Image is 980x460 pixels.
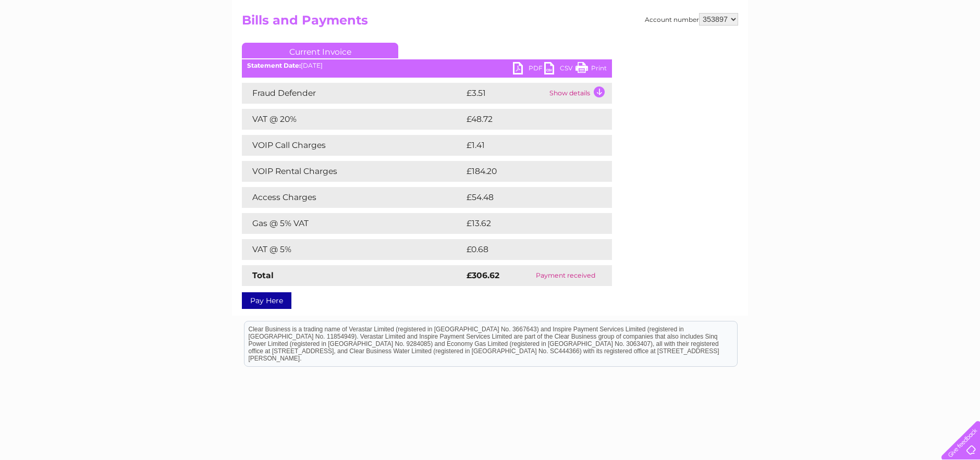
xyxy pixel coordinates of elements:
[242,13,738,33] h2: Bills and Payments
[519,265,612,286] td: Payment received
[823,44,846,52] a: Energy
[467,270,499,280] strong: £306.62
[242,292,291,309] a: Pay Here
[242,213,464,234] td: Gas @ 5% VAT
[464,83,547,104] td: £3.51
[242,239,464,260] td: VAT @ 5%
[889,44,904,52] a: Blog
[464,161,593,182] td: £184.20
[252,270,274,280] strong: Total
[242,83,464,104] td: Fraud Defender
[34,27,88,59] img: logo.png
[247,61,301,69] b: Statement Date:
[645,13,738,26] div: Account number
[242,109,464,130] td: VAT @ 20%
[513,62,544,77] a: PDF
[242,187,464,208] td: Access Charges
[911,44,936,52] a: Contact
[242,62,612,69] div: [DATE]
[783,5,855,18] a: 0333 014 3131
[242,135,464,156] td: VOIP Call Charges
[852,44,883,52] a: Telecoms
[242,161,464,182] td: VOIP Rental Charges
[464,187,592,208] td: £54.48
[464,109,591,130] td: £48.72
[464,239,588,260] td: £0.68
[797,44,816,52] a: Water
[464,135,585,156] td: £1.41
[242,43,398,58] a: Current Invoice
[244,6,737,51] div: Clear Business is a trading name of Verastar Limited (registered in [GEOGRAPHIC_DATA] No. 3667643...
[575,62,607,77] a: Print
[464,213,590,234] td: £13.62
[946,44,970,52] a: Log out
[547,83,612,104] td: Show details
[544,62,575,77] a: CSV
